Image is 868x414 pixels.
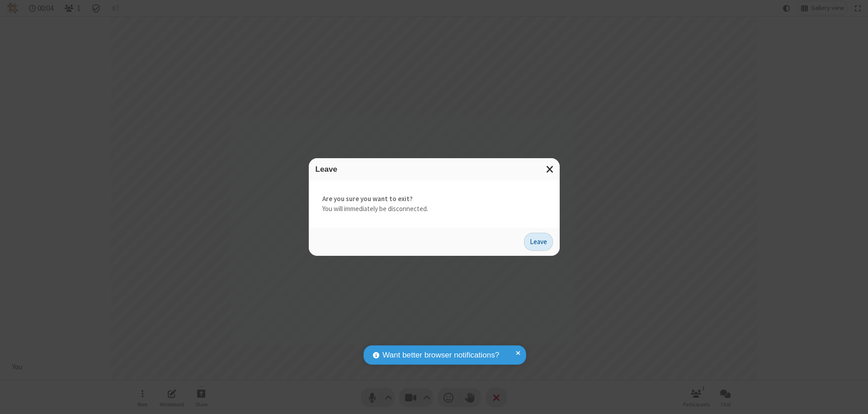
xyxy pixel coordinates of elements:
button: Leave [524,233,553,251]
strong: Are you sure you want to exit? [322,194,546,204]
button: Close modal [541,158,560,180]
h3: Leave [316,165,553,174]
span: Want better browser notifications? [382,349,499,361]
div: You will immediately be disconnected. [309,180,560,228]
